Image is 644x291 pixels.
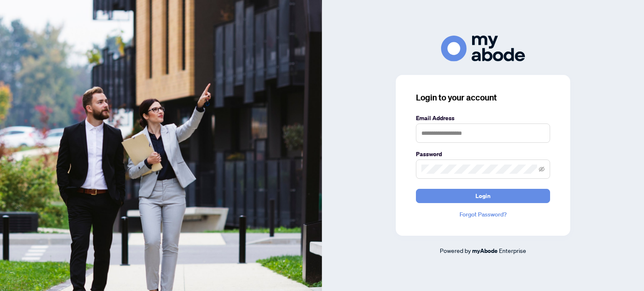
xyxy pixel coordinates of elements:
[416,92,550,103] h3: Login to your account
[416,149,550,159] label: Password
[416,113,550,123] label: Email Address
[472,246,498,255] a: myAbode
[416,189,550,203] button: Login
[475,189,491,203] span: Login
[499,247,526,254] span: Enterprise
[539,166,545,172] span: eye-invisible
[441,36,525,61] img: ma-logo
[416,210,550,219] a: Forgot Password?
[440,247,471,254] span: Powered by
